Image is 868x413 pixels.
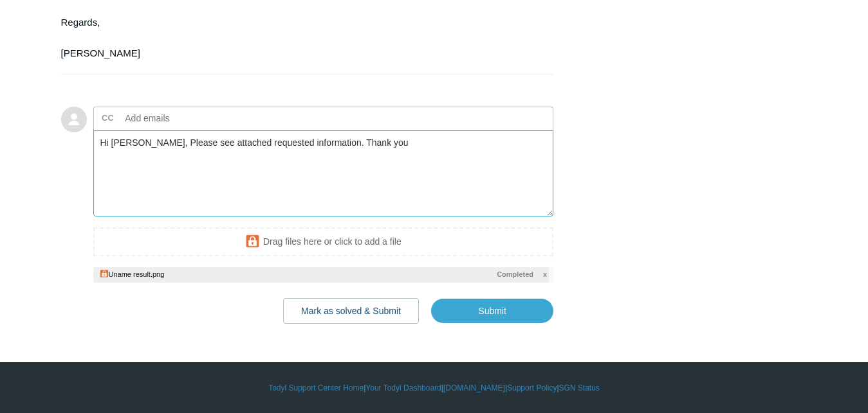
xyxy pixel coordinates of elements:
button: Mark as solved & Submit [283,298,419,324]
input: Add emails [120,109,259,128]
label: CC [102,109,114,128]
a: SGN Status [559,382,600,394]
div: | | | | [61,382,808,394]
input: Submit [431,299,553,323]
span: Completed [497,269,533,280]
a: Your Todyl Dashboard [365,382,441,394]
a: Support Policy [507,382,557,394]
a: [DOMAIN_NAME] [443,382,505,394]
textarea: Add your reply [93,130,554,217]
a: Todyl Support Center Home [268,382,364,394]
span: x [543,269,547,280]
